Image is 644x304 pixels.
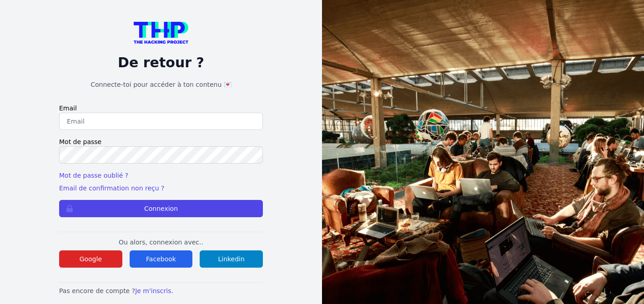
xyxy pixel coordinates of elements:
input: Email [59,113,263,130]
label: Email [59,104,263,113]
button: Linkedin [200,250,263,268]
a: Je m'inscris. [135,287,173,294]
button: Google [59,250,122,268]
p: De retour ? [59,55,263,71]
a: Email de confirmation non reçu ? [59,184,164,192]
img: logo [134,22,188,44]
button: Facebook [130,250,193,268]
button: Connexion [59,200,263,217]
p: Ou alors, connexion avec.. [59,238,263,247]
a: Mot de passe oublié ? [59,172,128,179]
h1: Connecte-toi pour accéder à ton contenu 💌 [59,80,263,89]
p: Pas encore de compte ? [59,286,263,295]
label: Mot de passe [59,137,263,146]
